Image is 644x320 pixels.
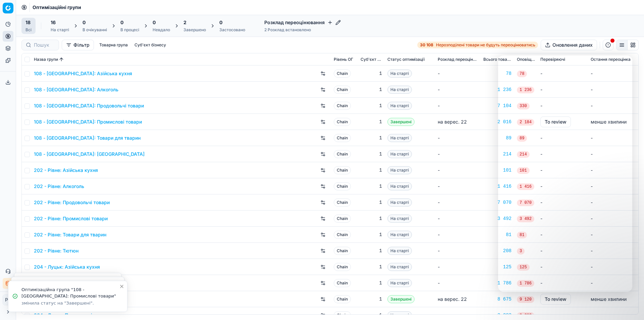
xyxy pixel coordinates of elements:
[517,296,534,303] span: 9 120
[387,182,412,190] span: На старті
[153,27,170,33] div: Невдало
[483,296,512,303] div: 8 675
[264,27,341,33] div: 2 Розклад встановлено
[334,70,351,78] span: Chain
[361,199,382,206] div: 1
[132,41,169,49] button: Суб'єкт бізнесу
[483,247,512,254] div: 208
[438,57,478,62] span: Розклад переоцінювання
[483,135,512,141] a: 89
[334,118,351,126] span: Chain
[334,247,351,255] span: Chain
[83,27,107,33] div: В очікуванні
[435,275,481,291] td: -
[483,70,512,77] a: 78
[334,295,351,303] span: Chain
[435,98,481,114] td: -
[34,119,142,125] a: 108 - [GEOGRAPHIC_DATA]: Промислові товари
[219,27,245,33] div: Застосовано
[361,119,382,125] div: 1
[118,282,126,290] button: Close toast
[334,134,351,142] span: Chain
[483,280,512,286] a: 1 786
[387,311,412,319] span: На старті
[120,27,139,33] div: В процесі
[334,102,351,110] span: Chain
[435,259,481,275] td: -
[361,280,382,286] div: 1
[34,135,141,141] a: 108 - [GEOGRAPHIC_DATA]: Товари для тварин
[387,215,412,223] span: На старті
[264,19,341,26] h4: Розклад переоцінювання
[435,227,481,243] td: -
[483,57,512,62] span: Всього товарів
[334,150,351,158] span: Chain
[334,86,351,94] span: Chain
[483,199,512,206] a: 7 070
[483,102,512,109] a: 7 104
[33,4,81,11] span: Оптимізаційні групи
[483,312,512,319] a: 3 283
[483,119,512,125] a: 2 016
[34,199,110,206] a: 202 - Рівне: Продовольчі товари
[483,264,512,270] div: 125
[34,215,108,222] a: 202 - Рівне: Промислові товари
[498,55,632,292] iframe: Intercom live chat
[334,263,351,271] span: Chain
[387,279,412,287] span: На старті
[483,183,512,190] div: 1 416
[334,231,351,239] span: Chain
[34,86,118,93] a: 108 - [GEOGRAPHIC_DATA]: Алкоголь
[591,296,627,302] span: менше хвилини
[483,215,512,222] a: 3 492
[334,215,351,223] span: Chain
[361,264,382,270] div: 1
[361,86,382,93] div: 1
[334,182,351,190] span: Chain
[334,311,351,319] span: Chain
[435,65,481,82] td: -
[153,19,156,26] span: 0
[361,247,382,254] div: 1
[34,167,98,174] a: 202 - Рівне: Азійська кухня
[387,198,412,207] span: На старті
[517,312,534,319] span: 3 283
[34,70,132,77] a: 108 - [GEOGRAPHIC_DATA]: Азійська кухня
[483,86,512,93] a: 1 236
[361,70,382,77] div: 1
[387,166,412,174] span: На старті
[435,211,481,227] td: -
[361,102,382,109] div: 1
[34,183,84,190] a: 202 - Рівне: Алкоголь
[435,130,481,146] td: -
[361,167,382,174] div: 1
[387,86,412,94] span: На старті
[483,151,512,157] a: 214
[34,231,106,238] a: 202 - Рівне: Товари для тварин
[435,194,481,211] td: -
[483,167,512,174] a: 101
[387,263,412,271] span: На старті
[420,42,433,48] strong: 30 108
[34,57,58,62] span: Назва групи
[51,27,69,33] div: На старті
[183,27,206,33] div: Завершено
[435,162,481,178] td: -
[436,42,535,48] span: Нерозподілені товари не будуть переоцінюватись
[361,183,382,190] div: 1
[361,312,382,319] div: 1
[361,231,382,238] div: 1
[387,70,412,78] span: На старті
[334,279,351,287] span: Chain
[34,247,78,254] a: 202 - Рівне: Тютюн
[361,151,382,157] div: 1
[21,300,119,306] div: змінила статус на "Завершені".
[435,178,481,194] td: -
[540,294,571,305] button: To review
